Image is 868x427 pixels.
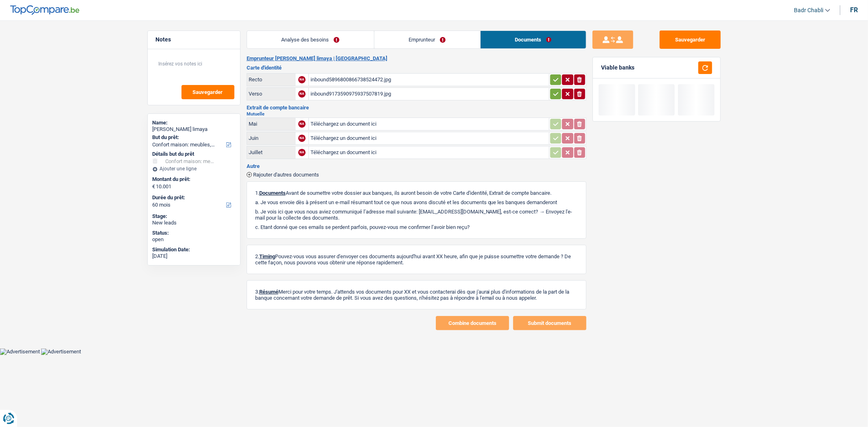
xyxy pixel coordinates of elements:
[153,194,234,201] label: Durée du prêt:
[249,149,293,155] div: Juillet
[153,253,235,259] div: [DATE]
[601,64,634,71] div: Viable banks
[255,289,578,301] p: 3. Merci pour votre temps. J'attends vos documents pour XX et vous contacterai dès que j'aurai p...
[481,31,586,48] a: Documents
[787,4,830,17] a: Badr Chabli
[193,89,223,95] span: Sauvegarder
[310,88,547,100] div: inbound9173590975937507819.jpg
[153,126,235,133] div: [PERSON_NAME] limaya
[298,120,306,128] div: NA
[259,190,286,196] span: Documents
[436,316,509,330] button: Combine documents
[850,6,858,14] div: fr
[374,31,480,48] a: Emprunteur
[153,176,234,183] label: Montant du prêt:
[247,163,586,169] h3: Autre
[247,172,319,177] button: Rajouter d'autres documents
[247,55,586,62] h2: Emprunteur [PERSON_NAME] limaya | [GEOGRAPHIC_DATA]
[156,36,232,43] h5: Notes
[153,134,234,141] label: But du prêt:
[41,349,81,355] img: Advertisement
[298,90,306,98] div: NA
[153,213,235,220] div: Stage:
[247,31,374,48] a: Analyse des besoins
[660,30,721,49] button: Sauvegarder
[298,135,306,142] div: NA
[153,246,235,253] div: Simulation Date:
[153,166,235,172] div: Ajouter une ligne
[10,5,79,15] img: TopCompare Logo
[513,316,586,330] button: Submit documents
[181,85,234,99] button: Sauvegarder
[259,289,278,295] span: Résumé
[255,190,578,196] p: 1. Avant de soumettre votre dossier aux banques, ils auront besoin de votre Carte d'identité, Ext...
[247,105,586,110] h3: Extrait de compte bancaire
[247,112,586,116] h2: Mutuelle
[153,151,235,157] div: Détails but du prêt
[249,121,293,127] div: Mai
[255,209,578,221] p: b. Je vois ici que vous nous aviez communiqué l’adresse mail suivante: [EMAIL_ADDRESS][DOMAIN_NA...
[794,7,823,14] span: Badr Chabli
[249,135,293,141] div: Juin
[153,230,235,236] div: Status:
[298,76,306,83] div: NA
[153,120,235,126] div: Name:
[249,91,293,97] div: Verso
[259,253,275,259] span: Timing
[255,199,578,205] p: a. Je vous envoie dès à présent un e-mail résumant tout ce que nous avons discuté et les doc...
[249,76,293,83] div: Recto
[255,253,578,266] p: 2. Pouvez-vous vous assurer d'envoyer ces documents aujourd'hui avant XX heure, afin que je puiss...
[298,149,306,156] div: NA
[153,236,235,243] div: open
[153,183,155,190] span: €
[310,74,547,86] div: inbound5896800866738524472.jpg
[255,224,578,230] p: c. Etant donné que ces emails se perdent parfois, pouvez-vous me confirmer l’avoir bien reçu?
[153,220,235,226] div: New leads
[247,65,586,70] h3: Carte d'identité
[253,172,319,177] span: Rajouter d'autres documents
